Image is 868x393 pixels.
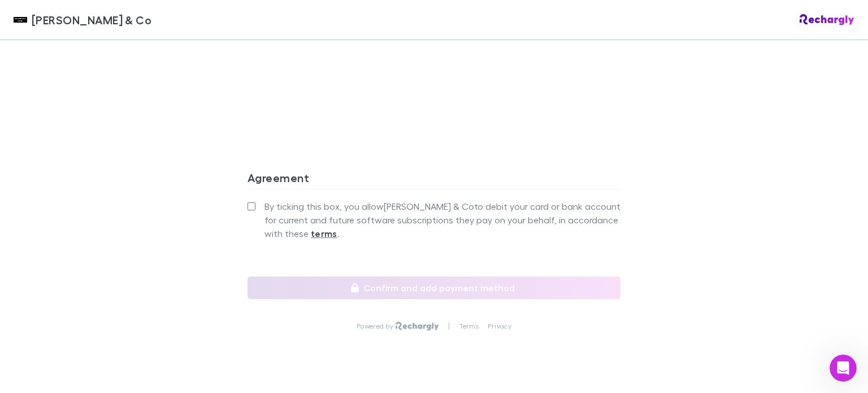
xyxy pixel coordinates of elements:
[800,14,854,25] img: Rechargly Logo
[459,322,479,331] a: Terms
[311,228,337,239] strong: terms
[14,13,27,27] img: Shaddock & Co's Logo
[448,322,450,331] p: |
[830,355,857,382] iframe: Intercom live chat
[396,322,439,331] img: Rechargly Logo
[32,11,151,28] span: [PERSON_NAME] & Co
[248,171,620,189] h3: Agreement
[248,277,620,299] button: Confirm and add payment method
[488,322,511,331] a: Privacy
[357,322,396,331] p: Powered by
[264,200,620,240] span: By ticking this box, you allow [PERSON_NAME] & Co to debit your card or bank account for current ...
